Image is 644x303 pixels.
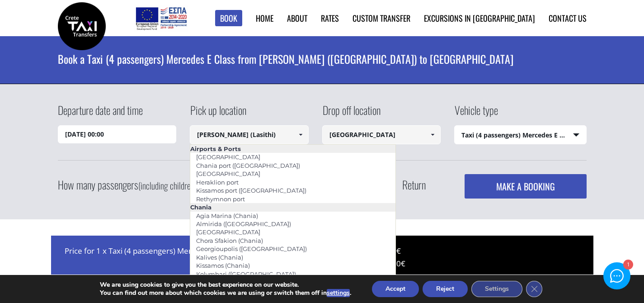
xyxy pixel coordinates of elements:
[190,159,306,172] a: Chania port ([GEOGRAPHIC_DATA])
[293,125,308,144] a: Show All Items
[526,281,542,297] button: Close GDPR Cookie Banner
[190,226,266,238] a: [GEOGRAPHIC_DATA]
[58,102,143,125] label: Departure date and time
[190,125,309,144] input: Select pickup location
[321,12,339,24] a: Rates
[190,167,266,180] a: [GEOGRAPHIC_DATA]
[215,10,242,27] a: Book
[465,174,586,199] button: MAKE A BOOKING
[190,203,395,211] li: Chania
[190,193,251,205] a: Rethymnon port
[190,268,302,280] a: Kolymbari ([GEOGRAPHIC_DATA])
[134,5,188,32] img: e-bannersEUERDF180X90.jpg
[100,281,351,289] p: We are using cookies to give you the best experience on our website.
[58,174,202,196] label: How many passengers ?
[58,20,106,30] a: Crete Taxi Transfers | Book a Taxi transfer from Agios Nikolaos (Lasithi) to Heraklion airport | ...
[423,281,468,297] button: Reject
[190,218,297,230] a: Almirida ([GEOGRAPHIC_DATA])
[100,289,351,297] p: You can find out more about which cookies we are using or switch them off in .
[58,2,106,50] img: Crete Taxi Transfers | Book a Taxi transfer from Agios Nikolaos (Lasithi) to Heraklion airport | ...
[190,102,246,125] label: Pick up location
[190,184,312,197] a: Kissamos port ([GEOGRAPHIC_DATA])
[190,234,269,247] a: Chora Sfakion (Chania)
[322,102,381,125] label: Drop off location
[549,12,587,24] a: Contact us
[471,281,522,297] button: Settings
[402,179,426,190] label: Return
[424,12,535,24] a: Excursions in [GEOGRAPHIC_DATA]
[256,12,273,24] a: Home
[138,179,197,192] small: (including children)
[190,209,264,222] a: Agia Marina (Chania)
[454,102,498,125] label: Vehicle type
[190,176,244,189] a: Heraklion port
[190,242,313,255] a: Georgioupolis ([GEOGRAPHIC_DATA])
[353,12,410,24] a: Custom Transfer
[190,145,395,153] li: Airports & Ports
[51,236,322,276] div: Price for 1 x Taxi (4 passengers) Mercedes E Class
[425,125,440,144] a: Show All Items
[623,260,632,270] div: 1
[190,259,256,272] a: Kissamos (Chania)
[372,281,419,297] button: Accept
[327,289,350,297] button: settings
[287,12,307,24] a: About
[190,251,249,264] a: Kalives (Chania)
[455,126,586,145] span: Taxi (4 passengers) Mercedes E Class
[322,236,593,276] div: 95.00€ 180.00€
[58,36,587,81] h1: Book a Taxi (4 passengers) Mercedes E Class from [PERSON_NAME] ([GEOGRAPHIC_DATA]) to [GEOGRAPHIC...
[190,151,266,163] a: [GEOGRAPHIC_DATA]
[322,125,441,144] input: Select drop-off location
